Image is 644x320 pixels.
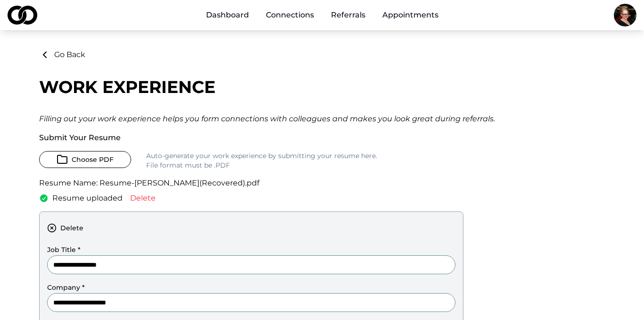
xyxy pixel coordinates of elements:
[47,219,100,236] button: Delete
[146,160,377,170] div: File format must be .PDF
[258,6,322,25] a: Connections
[146,151,377,170] p: Auto-generate your work experience by submitting your resume here.
[198,6,256,25] a: Dashboard
[39,133,121,142] label: Submit Your Resume
[130,193,156,204] button: Delete
[39,77,605,96] div: Work Experience
[39,49,85,60] button: Go Back
[52,193,123,204] span: Resume uploaded
[323,6,373,25] a: Referrals
[614,4,636,26] img: ea629b5c-93d5-40ed-9bd6-a9b0b6749900-IMG_2761-profile_picture.jpeg
[39,177,259,189] p: Resume Name: Resume-[PERSON_NAME](Recovered).pdf
[375,6,446,25] a: Appointments
[39,151,131,168] button: Choose PDF
[198,6,446,25] nav: Main
[8,6,37,25] img: logo
[39,113,605,125] div: Filling out your work experience helps you form connections with colleagues and makes you look gr...
[47,283,85,292] label: Company *
[47,245,81,254] label: Job Title *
